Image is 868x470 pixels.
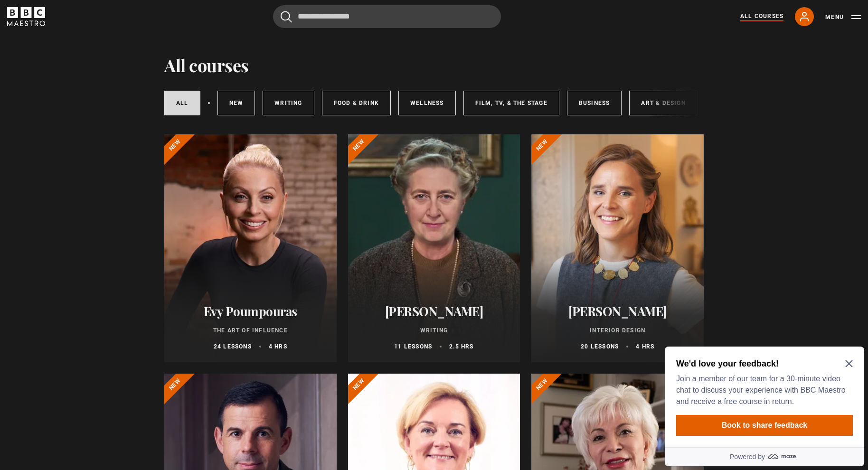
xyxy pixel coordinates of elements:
svg: BBC Maestro [7,7,45,26]
button: Book to share feedback [15,72,192,93]
h2: [PERSON_NAME] [543,304,692,319]
h2: We'd love your feedback! [15,15,188,27]
button: Toggle navigation [825,12,861,22]
p: Writing [359,326,509,335]
p: 20 lessons [581,342,619,351]
a: [PERSON_NAME] Interior Design 20 lessons 4 hrs New [531,134,704,362]
a: All Courses [740,12,783,21]
a: Powered by maze [4,104,203,123]
p: Interior Design [543,326,692,335]
p: 11 lessons [394,342,432,351]
input: Search [273,5,501,28]
p: 4 hrs [636,342,654,351]
div: Optional study invitation [4,4,203,123]
a: Food & Drink [322,91,391,115]
p: 24 lessons [214,342,252,351]
p: 4 hrs [269,342,287,351]
a: Wellness [398,91,456,115]
a: All [164,91,200,115]
a: Writing [263,91,314,115]
button: Submit the search query [281,11,292,23]
h1: All courses [164,55,249,75]
h2: [PERSON_NAME] [359,304,509,319]
a: Art & Design [629,91,697,115]
a: Business [567,91,622,115]
p: Join a member of our team for a 30-minute video chat to discuss your experience with BBC Maestro ... [15,30,188,65]
p: 2.5 hrs [449,342,473,351]
button: Close Maze Prompt [184,17,192,25]
h2: Evy Poumpouras [176,304,325,319]
a: [PERSON_NAME] Writing 11 lessons 2.5 hrs New [348,134,520,362]
p: The Art of Influence [176,326,325,335]
a: New [217,91,255,115]
a: Evy Poumpouras The Art of Influence 24 lessons 4 hrs New [164,134,337,362]
a: Film, TV, & The Stage [463,91,559,115]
